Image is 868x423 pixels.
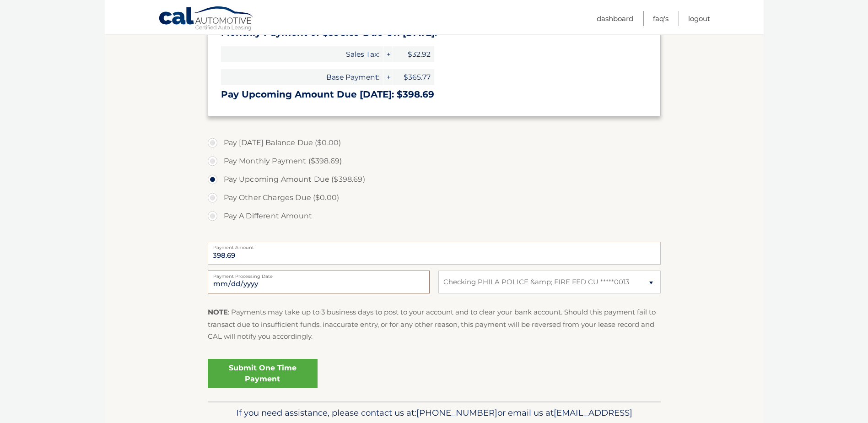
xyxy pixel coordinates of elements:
a: Cal Automotive [158,6,254,33]
span: $365.77 [393,69,434,85]
a: FAQ's [653,11,669,26]
span: + [383,46,393,62]
label: Pay Other Charges Due ($0.00) [208,189,661,207]
a: Logout [688,11,710,26]
span: [PHONE_NUMBER] [416,407,497,418]
label: Payment Amount [208,242,661,249]
label: Payment Processing Date [208,271,430,278]
span: + [383,69,393,85]
label: Pay A Different Amount [208,207,661,225]
span: Sales Tax: [221,46,383,62]
a: Dashboard [597,11,633,26]
label: Pay Monthly Payment ($398.69) [208,152,661,170]
label: Pay Upcoming Amount Due ($398.69) [208,170,661,189]
p: : Payments may take up to 3 business days to post to your account and to clear your bank account.... [208,306,661,342]
span: Base Payment: [221,69,383,85]
h3: Pay Upcoming Amount Due [DATE]: $398.69 [221,89,647,100]
strong: NOTE [208,308,228,316]
input: Payment Date [208,271,430,293]
input: Payment Amount [208,242,661,265]
label: Pay [DATE] Balance Due ($0.00) [208,134,661,152]
span: $32.92 [393,46,434,62]
a: Submit One Time Payment [208,359,318,388]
